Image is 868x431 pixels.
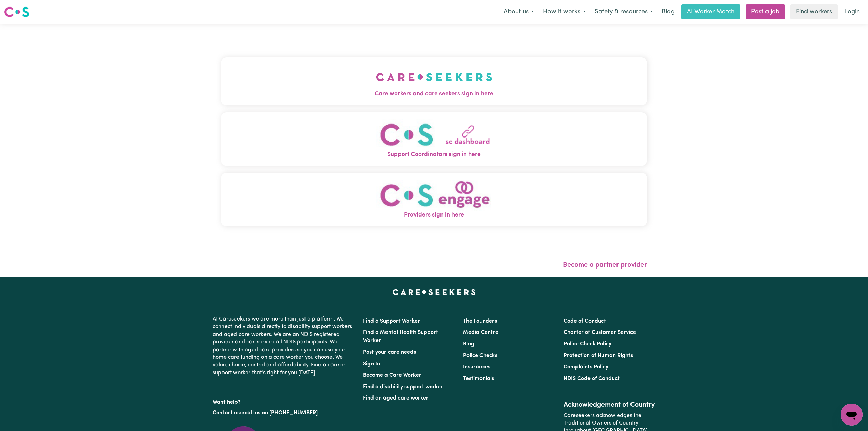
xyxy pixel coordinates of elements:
img: Careseekers logo [4,6,29,18]
a: Charter of Customer Service [564,330,636,335]
button: Care workers and care seekers sign in here [221,57,647,105]
a: Login [840,4,864,19]
a: The Founders [463,318,497,324]
span: Support Coordinators sign in here [221,150,647,159]
a: Police Check Policy [564,341,611,347]
span: Providers sign in here [221,211,647,220]
a: call us on [PHONE_NUMBER] [245,410,318,416]
a: Find an aged care worker [363,395,429,401]
button: About us [499,5,539,19]
a: Careseekers home page [393,289,476,295]
span: Care workers and care seekers sign in here [221,90,647,99]
a: Blog [463,341,474,347]
button: Support Coordinators sign in here [221,112,647,166]
a: Complaints Policy [564,364,608,370]
a: Find a Mental Health Support Worker [363,330,438,343]
a: Find a Support Worker [363,318,420,324]
p: or [213,406,355,419]
a: Testimonials [463,376,494,381]
a: Code of Conduct [564,318,606,324]
p: Want help? [213,396,355,406]
a: Become a Care Worker [363,373,421,378]
a: Post a job [746,4,785,19]
a: Sign In [363,361,380,367]
iframe: Button to launch messaging window [841,404,863,426]
a: Police Checks [463,353,497,358]
a: Careseekers logo [4,4,29,20]
a: Find a disability support worker [363,384,443,390]
a: Become a partner provider [563,262,647,269]
a: NDIS Code of Conduct [564,376,620,381]
button: Safety & resources [590,5,657,19]
p: At Careseekers we are more than just a platform. We connect individuals directly to disability su... [213,313,355,379]
a: Find workers [790,4,838,19]
button: How it works [539,5,590,19]
a: Insurances [463,364,490,370]
a: Blog [657,4,679,19]
h2: Acknowledgement of Country [564,401,655,409]
a: Contact us [213,410,240,416]
a: Post your care needs [363,350,416,355]
a: Media Centre [463,330,498,335]
button: Providers sign in here [221,173,647,226]
a: AI Worker Match [681,4,740,19]
a: Protection of Human Rights [564,353,633,358]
